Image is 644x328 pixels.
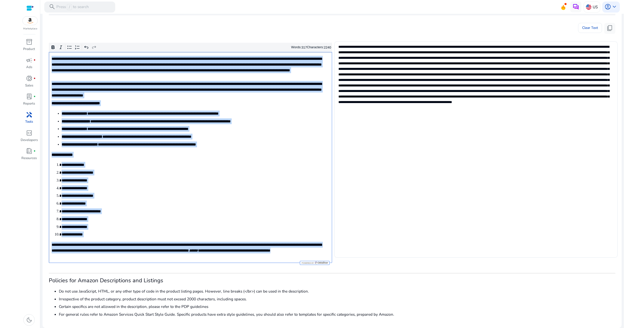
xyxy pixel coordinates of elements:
button: Clear Text [578,23,602,33]
span: / [67,4,72,10]
span: fiber_manual_record [33,96,36,98]
img: amazon.svg [23,17,38,25]
span: donut_small [26,75,32,82]
p: Tools [25,119,33,124]
a: campaignfiber_manual_recordAds [20,56,38,74]
p: Resources [21,156,37,161]
span: campaign [26,57,32,64]
span: handyman [26,112,32,118]
img: us.svg [586,4,591,10]
span: lab_profile [26,93,32,100]
p: US [593,3,598,11]
h3: Policies for Amazon Descriptions and Listings [49,277,615,284]
p: Reports [23,101,35,106]
li: Certain specifics are not allowed in the description, please refer to the PDP guidelines [59,304,615,309]
label: 317 [301,45,307,49]
span: fiber_manual_record [33,59,36,61]
p: Marketplace [23,27,37,31]
li: Do not use JavaScript, HTML, or any other type of code in the product listing pages. However, lin... [59,288,615,294]
span: keyboard_arrow_down [611,4,618,10]
span: search [49,4,55,10]
button: content_copy [604,23,615,34]
div: Editor toolbar [49,43,332,52]
li: Irrespective of the product category, product description must not exceed 2000 characters, includ... [59,296,615,302]
div: Words: Characters: [291,44,331,51]
li: For general rules refer to Amazon Services Quick Start Style Guide. Specific products have extra ... [59,311,615,317]
span: fiber_manual_record [33,150,36,152]
p: Sales [25,83,33,88]
span: dark_mode [26,317,32,323]
p: Ads [26,65,32,70]
span: code_blocks [26,130,32,136]
a: donut_smallfiber_manual_recordSales [20,74,38,92]
span: fiber_manual_record [33,77,36,80]
div: Rich Text Editor. Editing area: main. Press Alt+0 for help. [49,52,332,263]
a: inventory_2Product [20,38,38,56]
span: content_copy [607,25,613,31]
label: 2240 [324,45,331,49]
span: account_circle [605,4,611,10]
span: inventory_2 [26,39,32,45]
span: Clear Text [582,23,598,33]
a: book_4fiber_manual_recordResources [20,147,38,165]
span: Powered by [301,262,314,264]
p: Product [23,47,35,52]
a: lab_profilefiber_manual_recordReports [20,92,38,110]
a: code_blocksDevelopers [20,129,38,147]
p: Developers [21,138,38,143]
a: handymanTools [20,110,38,128]
p: Press to search [56,4,89,10]
span: book_4 [26,148,32,154]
